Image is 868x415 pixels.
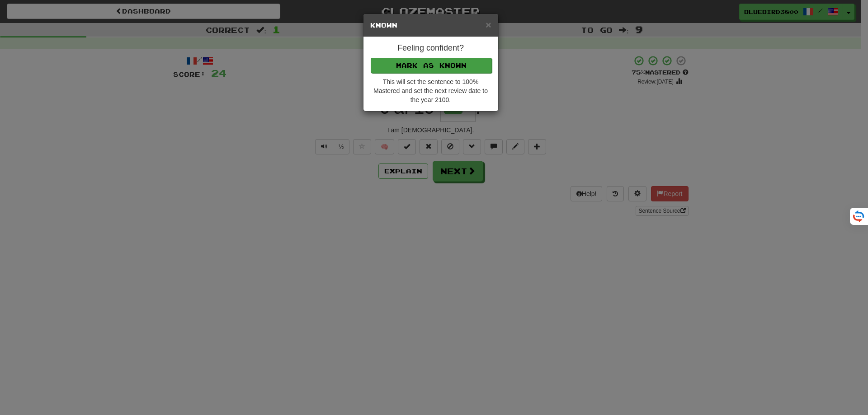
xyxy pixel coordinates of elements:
span: × [486,19,491,30]
h4: Feeling confident? [370,44,491,53]
button: Close [486,20,491,29]
h5: Known [370,21,491,30]
button: Mark as Known [371,58,492,73]
div: This will set the sentence to 100% Mastered and set the next review date to the year 2100. [370,77,491,104]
